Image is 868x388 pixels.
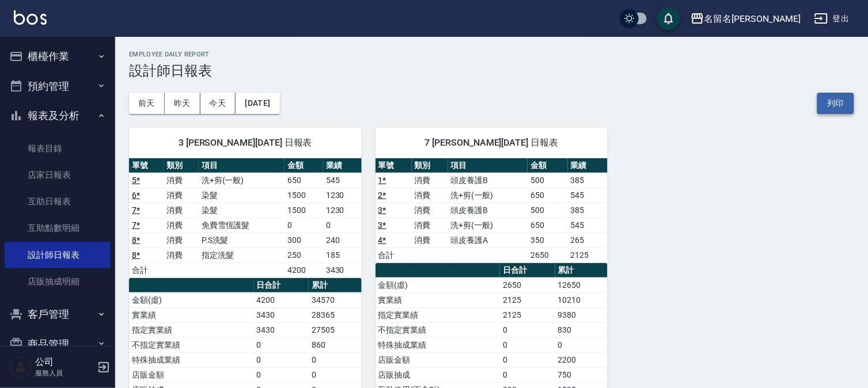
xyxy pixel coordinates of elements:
[389,137,594,149] span: 7 [PERSON_NAME][DATE] 日報表
[129,93,165,114] button: 前天
[555,307,608,322] td: 9380
[5,188,111,215] a: 互助日報表
[412,158,448,173] th: 類別
[376,322,501,337] td: 不指定實業績
[309,322,362,337] td: 27505
[555,292,608,307] td: 10210
[35,356,94,368] h5: 公司
[323,173,362,188] td: 545
[165,93,200,114] button: 昨天
[448,188,528,203] td: 洗+剪(一般)
[5,299,111,329] button: 客戶管理
[309,307,362,322] td: 28365
[254,278,309,293] th: 日合計
[129,367,254,382] td: 店販金額
[500,307,555,322] td: 2125
[448,218,528,233] td: 洗+剪(一般)
[412,203,448,218] td: 消費
[376,307,501,322] td: 指定實業績
[448,158,528,173] th: 項目
[199,188,285,203] td: 染髮
[285,173,323,188] td: 650
[199,173,285,188] td: 洗+剪(一般)
[528,248,567,263] td: 2650
[568,173,608,188] td: 385
[376,367,501,382] td: 店販抽成
[254,352,309,367] td: 0
[129,337,254,352] td: 不指定實業績
[376,337,501,352] td: 特殊抽成業績
[500,337,555,352] td: 0
[500,322,555,337] td: 0
[500,292,555,307] td: 2125
[309,352,362,367] td: 0
[555,263,608,278] th: 累計
[528,173,567,188] td: 500
[568,248,608,263] td: 2125
[129,51,854,58] h2: Employee Daily Report
[376,292,501,307] td: 實業績
[309,278,362,293] th: 累計
[568,218,608,233] td: 545
[528,233,567,248] td: 350
[555,367,608,382] td: 750
[323,263,362,277] td: 3430
[500,263,555,278] th: 日合計
[500,367,555,382] td: 0
[309,292,362,307] td: 34570
[528,218,567,233] td: 650
[129,263,164,277] td: 合計
[817,93,854,114] button: 列印
[376,352,501,367] td: 店販金額
[164,173,198,188] td: 消費
[448,233,528,248] td: 頭皮養護A
[500,352,555,367] td: 0
[323,233,362,248] td: 240
[376,158,412,173] th: 單號
[376,277,501,292] td: 金額(虛)
[500,277,555,292] td: 2650
[129,158,362,278] table: a dense table
[285,218,323,233] td: 0
[199,218,285,233] td: 免費雪恆護髮
[555,337,608,352] td: 0
[5,162,111,188] a: 店家日報表
[129,158,164,173] th: 單號
[199,203,285,218] td: 染髮
[448,173,528,188] td: 頭皮養護B
[5,101,111,131] button: 報表及分析
[376,248,412,263] td: 合計
[5,268,111,295] a: 店販抽成明細
[164,158,198,173] th: 類別
[704,12,801,26] div: 名留名[PERSON_NAME]
[5,71,111,101] button: 預約管理
[309,337,362,352] td: 860
[528,203,567,218] td: 500
[129,292,254,307] td: 金額(虛)
[164,233,198,248] td: 消費
[254,292,309,307] td: 4200
[285,188,323,203] td: 1500
[686,7,805,31] button: 名留名[PERSON_NAME]
[323,188,362,203] td: 1230
[555,277,608,292] td: 12650
[285,203,323,218] td: 1500
[199,248,285,263] td: 指定洗髮
[568,188,608,203] td: 545
[199,158,285,173] th: 項目
[323,158,362,173] th: 業績
[657,7,680,30] button: save
[412,173,448,188] td: 消費
[528,158,567,173] th: 金額
[285,248,323,263] td: 250
[285,233,323,248] td: 300
[164,188,198,203] td: 消費
[5,215,111,241] a: 互助點數明細
[5,41,111,71] button: 櫃檯作業
[309,367,362,382] td: 0
[143,137,348,149] span: 3 [PERSON_NAME][DATE] 日報表
[323,218,362,233] td: 0
[9,356,32,379] img: Person
[285,158,323,173] th: 金額
[555,322,608,337] td: 830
